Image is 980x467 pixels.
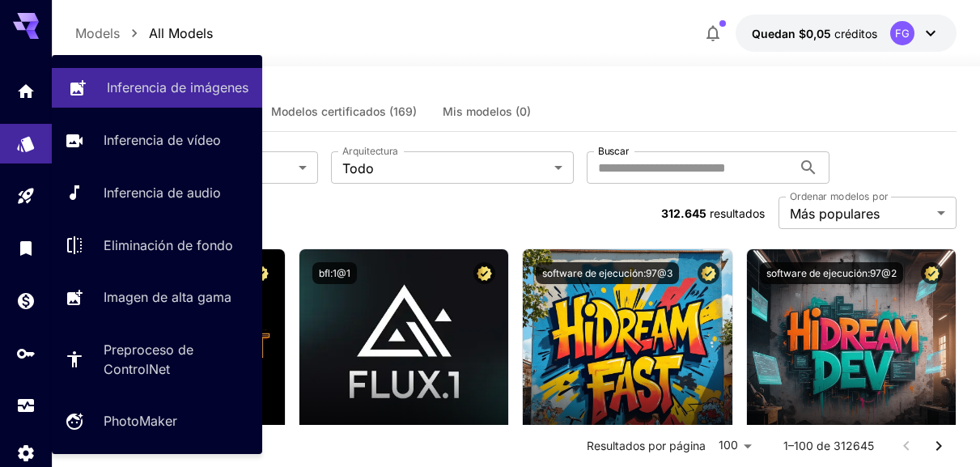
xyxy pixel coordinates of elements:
[104,342,193,377] font: Preproceso de ControlNet
[783,439,874,452] font: 1–100 de 312645
[107,79,248,96] font: Inferencia de imágenes
[752,27,831,40] font: Quedan $0,05
[52,401,262,441] a: PhotoMaker
[598,145,629,157] font: Buscar
[542,267,672,279] font: software de ejecución:97@3
[736,15,957,52] button: $0.05
[104,237,233,253] font: Eliminación de fondo
[52,278,262,317] a: Imagen de alta gama
[899,389,980,467] iframe: Widget de chat
[342,145,398,157] font: Arquitectura
[16,134,36,154] div: Modelos
[75,23,213,43] nav: migaja de pan
[104,185,221,201] font: Inferencia de audio
[443,104,531,118] font: Mis modelos (0)
[587,439,706,452] font: Resultados por página
[661,206,706,220] font: 312.645
[52,330,262,388] a: Preproceso de ControlNet
[271,104,417,118] font: Modelos certificados (169)
[719,438,738,452] font: 100
[16,186,36,206] div: Patio de juegos
[75,23,120,43] p: Models
[104,132,221,148] font: Inferencia de vídeo
[149,23,213,43] p: All Models
[104,413,177,429] font: PhotoMaker
[16,291,36,311] div: Billetera
[473,262,495,284] button: Modelo certificado: examinado para garantizar el mejor rendimiento e incluye una licencia comercial.
[895,27,910,40] font: FG
[52,68,262,108] a: Inferencia de imágenes
[16,238,36,258] div: Biblioteca
[319,267,350,279] font: bfl:1@1
[52,121,262,160] a: Inferencia de vídeo
[921,262,943,284] button: Modelo certificado: examinado para garantizar el mejor rendimiento e incluye una licencia comercial.
[710,206,765,220] font: resultados
[834,27,877,40] font: créditos
[16,343,36,363] div: Claves API
[52,225,262,265] a: Eliminación de fondo
[698,262,719,284] button: Modelo certificado: examinado para garantizar el mejor rendimiento e incluye una licencia comercial.
[52,173,262,213] a: Inferencia de audio
[790,190,889,202] font: Ordenar modelos por
[16,81,36,101] div: Hogar
[342,160,374,176] font: Todo
[790,206,880,222] font: Más populares
[16,396,36,416] div: Uso
[752,25,877,42] div: $0.05
[16,443,36,463] div: Ajustes
[766,267,897,279] font: software de ejecución:97@2
[104,289,231,305] font: Imagen de alta gama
